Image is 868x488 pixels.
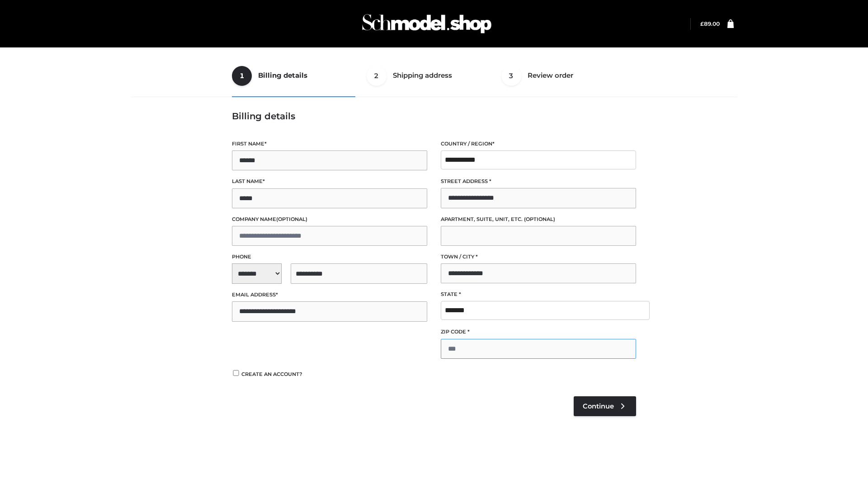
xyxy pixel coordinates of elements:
bdi: 89.00 [700,20,720,27]
a: Continue [574,396,636,416]
input: Create an account? [232,370,240,376]
span: (optional) [276,216,307,222]
label: First name [232,140,427,148]
span: £ [700,20,704,27]
label: Apartment, suite, unit, etc. [441,215,636,224]
label: Country / Region [441,140,636,148]
img: Schmodel Admin 964 [359,6,495,42]
label: Town / City [441,253,636,261]
label: State [441,290,636,299]
label: Street address [441,177,636,186]
a: £89.00 [700,20,720,27]
h3: Billing details [232,111,636,122]
label: Phone [232,253,427,261]
label: Last name [232,177,427,186]
span: Continue [583,402,614,410]
label: ZIP Code [441,328,636,336]
span: (optional) [524,216,555,222]
label: Company name [232,215,427,224]
span: Create an account? [241,371,302,377]
label: Email address [232,291,427,299]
